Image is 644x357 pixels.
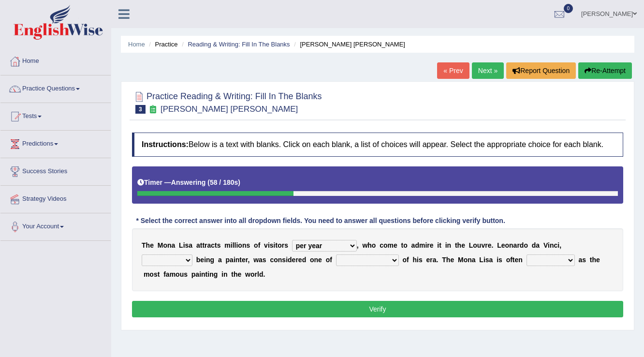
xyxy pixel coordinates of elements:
b: i [221,270,223,278]
b: r [427,241,429,249]
b: l [233,241,234,249]
h2: Practice Reading & Writing: Fill In The Blanks [132,89,322,114]
b: a [513,241,517,249]
b: i [199,270,201,278]
b: T [142,241,146,249]
b: M [158,241,163,249]
b: s [419,256,423,264]
b: d [520,241,524,249]
b: h [413,256,417,264]
b: a [172,241,176,249]
b: g [214,270,218,278]
b: f [510,256,512,264]
a: Home [0,48,111,72]
b: d [532,241,536,249]
b: n [278,256,282,264]
b: s [282,256,286,264]
b: a [230,256,234,264]
b: s [263,256,266,264]
b: e [515,256,519,264]
a: Home [128,41,145,48]
b: w [362,241,367,249]
b: a [166,270,170,278]
button: Re-Attempt [578,62,632,79]
b: p [191,270,196,278]
b: o [505,241,509,249]
b: t [239,256,242,264]
b: a [472,256,476,264]
b: n [314,256,319,264]
b: i [417,256,419,264]
b: i [231,241,233,249]
b: n [206,256,210,264]
b: a [196,241,200,249]
b: w [245,270,250,278]
b: s [217,241,221,249]
b: a [433,256,437,264]
b: i [437,241,439,249]
b: i [234,256,235,264]
b: v [264,241,268,249]
b: i [286,256,288,264]
b: n [223,270,228,278]
b: l [257,270,259,278]
b: o [326,256,330,264]
b: M [458,256,464,264]
b: s [284,241,288,249]
b: o [254,241,258,249]
b: h [592,256,597,264]
b: d [259,270,263,278]
b: L [469,241,473,249]
b: a [578,256,582,264]
b: a [207,241,211,249]
b: r [246,256,248,264]
b: e [501,241,505,249]
b: n [235,256,240,264]
b: d [415,241,419,249]
b: u [180,270,184,278]
b: e [488,241,492,249]
b: n [509,241,513,249]
b: t [231,270,234,278]
b: Answering [171,178,206,186]
b: r [430,256,432,264]
b: , [248,256,249,264]
b: s [498,256,502,264]
b: g [210,256,215,264]
b: i [183,241,185,249]
b: o [383,241,388,249]
b: t [401,241,404,249]
a: Your Account [0,213,111,238]
b: s [184,270,188,278]
b: d [302,256,307,264]
b: e [150,241,154,249]
b: l [234,241,236,249]
b: o [372,241,376,249]
b: r [295,256,298,264]
a: Reading & Writing: Fill In The Blanks [188,41,290,48]
b: 58 / 180s [210,178,238,186]
b: i [236,241,238,249]
b: i [557,241,559,249]
b: . [437,256,439,264]
b: r [485,241,487,249]
b: s [582,256,586,264]
b: e [461,241,465,249]
b: n [468,256,472,264]
b: L [479,256,483,264]
a: Predictions [0,131,111,155]
b: e [596,256,600,264]
a: Tests [0,103,111,127]
b: ( [207,178,210,186]
b: c [270,256,274,264]
b: r [517,241,519,249]
b: t [215,241,217,249]
b: i [445,241,447,249]
b: m [388,241,394,249]
b: t [455,241,457,249]
b: i [483,256,485,264]
b: h [457,241,462,249]
b: v [481,241,485,249]
b: r [255,270,257,278]
button: Report Question [506,62,576,79]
